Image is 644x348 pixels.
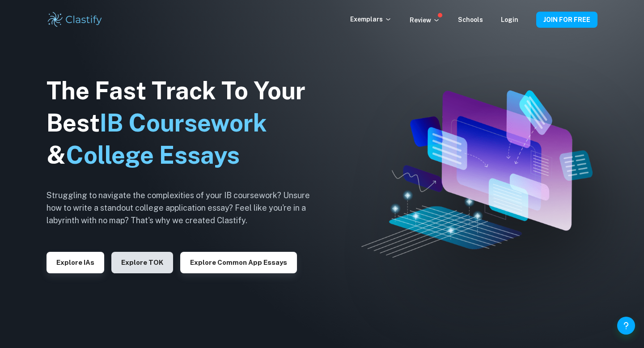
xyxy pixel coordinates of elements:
[410,15,440,25] p: Review
[536,12,597,28] button: JOIN FOR FREE
[350,14,392,24] p: Exemplars
[111,252,173,273] button: Explore TOK
[180,258,297,266] a: Explore Common App essays
[66,141,240,169] span: College Essays
[617,317,635,335] button: Help and Feedback
[47,75,324,171] h1: The Fast Track To Your Best &
[458,16,483,23] a: Schools
[47,11,103,29] img: Clastify logo
[111,258,173,266] a: Explore TOK
[100,109,267,137] span: IB Coursework
[47,258,104,266] a: Explore IAs
[47,252,104,273] button: Explore IAs
[501,16,518,23] a: Login
[47,189,324,227] h6: Struggling to navigate the complexities of your IB coursework? Unsure how to write a standout col...
[180,252,297,273] button: Explore Common App essays
[361,90,593,257] img: Clastify hero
